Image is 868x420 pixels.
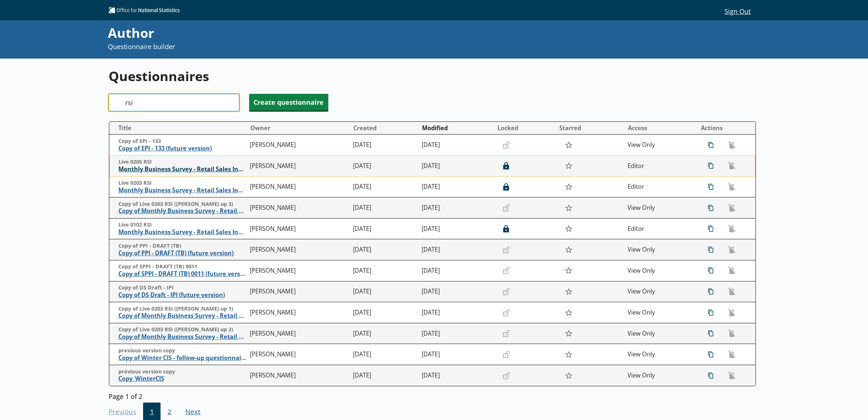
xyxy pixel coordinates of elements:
[247,281,350,302] td: [PERSON_NAME]
[625,197,693,219] td: View Only
[499,223,514,235] button: Lock
[247,323,350,344] td: [PERSON_NAME]
[419,218,494,239] td: [DATE]
[350,323,418,344] td: [DATE]
[419,302,494,323] td: [DATE]
[419,281,494,302] td: [DATE]
[625,281,693,302] td: View Only
[625,135,693,156] td: View Only
[118,263,247,270] span: Copy of SPPI - DRAFT (TB) 0011
[419,122,494,134] button: Modified
[625,344,693,365] td: View Only
[561,159,577,173] button: Star
[561,201,577,215] button: Star
[118,249,247,257] span: Copy of PPI - DRAFT (TB) (future version)
[118,165,247,173] span: Monthly Business Survey - Retail Sales Index
[419,156,494,177] td: [DATE]
[499,160,514,172] button: Lock
[350,122,418,134] button: Created
[625,156,693,177] td: Editor
[419,135,494,156] td: [DATE]
[350,281,418,302] td: [DATE]
[419,365,494,386] td: [DATE]
[247,365,350,386] td: [PERSON_NAME]
[561,327,577,340] button: Star
[118,354,247,362] span: Copy of Winter CIS - follow-up questionnaire
[419,176,494,197] td: [DATE]
[350,197,418,219] td: [DATE]
[625,176,693,197] td: Editor
[561,368,577,382] button: Star
[625,365,693,386] td: View Only
[118,333,247,341] span: Copy of Monthly Business Survey - Retail Sales Index ([PERSON_NAME] up 2)
[118,159,247,165] span: Live 0205 RSI
[350,302,418,323] td: [DATE]
[118,326,247,333] span: Copy of Live 0203 RSI ([PERSON_NAME] up 2)
[109,94,239,111] input: Search questionnaire titles
[247,218,350,239] td: [PERSON_NAME]
[350,176,418,197] td: [DATE]
[247,260,350,281] td: [PERSON_NAME]
[350,239,418,260] td: [DATE]
[118,207,247,215] span: Copy of Monthly Business Survey - Retail Sales Index ([PERSON_NAME] up 3)
[419,344,494,365] td: [DATE]
[118,243,247,249] span: Copy of PPI - DRAFT (TB)
[109,67,757,85] h1: Questionnaires
[118,201,247,208] span: Copy of Live 0203 RSI ([PERSON_NAME] up 3)
[118,347,247,354] span: previous version copy
[419,239,494,260] td: [DATE]
[118,180,247,187] span: Live 0203 RSI
[118,375,247,383] span: Copy_WinterCIS
[118,228,247,236] span: Monthly Business Survey - Retail Sales Index
[249,94,328,111] button: Create questionnaire
[247,176,350,197] td: [PERSON_NAME]
[118,312,247,320] span: Copy of Monthly Business Survey - Retail Sales Index ([PERSON_NAME] up 1)
[350,218,418,239] td: [DATE]
[247,344,350,365] td: [PERSON_NAME]
[625,122,693,134] button: Access
[625,302,693,323] td: View Only
[247,239,350,260] td: [PERSON_NAME]
[625,323,693,344] td: View Only
[118,270,247,278] span: Copy of SPPI - DRAFT (TB) 0011 (future version)
[561,264,577,277] button: Star
[350,260,418,281] td: [DATE]
[556,122,624,134] button: Starred
[625,260,693,281] td: View Only
[118,291,247,299] span: Copy of DS Draft - IPI (future version)
[419,323,494,344] td: [DATE]
[561,348,577,361] button: Star
[247,197,350,219] td: [PERSON_NAME]
[112,122,246,134] button: Title
[247,135,350,156] td: [PERSON_NAME]
[561,285,577,299] button: Star
[118,145,247,152] span: Copy of EPI - 133 (future version)
[118,221,247,228] span: Live 0102 RSI
[247,302,350,323] td: [PERSON_NAME]
[499,181,514,193] button: Lock
[350,135,418,156] td: [DATE]
[495,122,556,134] button: Locked
[561,138,577,152] button: Star
[350,365,418,386] td: [DATE]
[118,187,247,194] span: Monthly Business Survey - Retail Sales Index
[247,156,350,177] td: [PERSON_NAME]
[108,42,587,51] p: Questionnaire builder
[109,390,757,400] div: Page 1 of 2
[118,284,247,291] span: Copy of DS Draft - IPI
[625,239,693,260] td: View Only
[350,344,418,365] td: [DATE]
[693,122,755,135] th: Actions
[419,260,494,281] td: [DATE]
[561,305,577,319] button: Star
[561,222,577,236] button: Star
[118,305,247,312] span: Copy of Live 0203 RSI ([PERSON_NAME] up 1)
[419,197,494,219] td: [DATE]
[108,24,587,42] div: Author
[247,122,350,134] button: Owner
[625,218,693,239] td: Editor
[561,243,577,257] button: Star
[719,5,756,17] button: Sign Out
[350,156,418,177] td: [DATE]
